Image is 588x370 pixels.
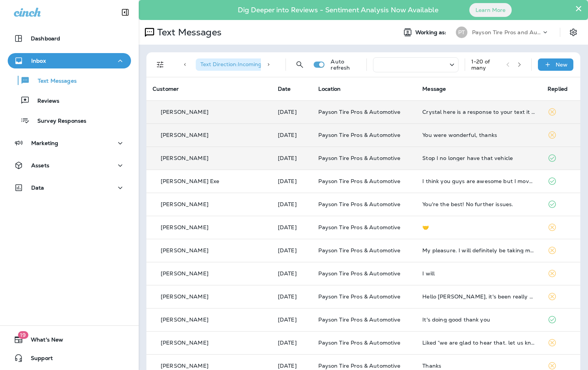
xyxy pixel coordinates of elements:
span: Location [318,85,341,92]
div: Crystal here is a response to your text it has been awhile but it still has a slow leak in the re... [422,109,535,115]
p: Text Messages [30,78,77,85]
p: Oct 2, 2025 12:01 PM [278,247,306,253]
button: Dashboard [8,31,131,46]
span: Message [422,85,446,92]
span: Payson Tire Pros & Automotive [318,316,400,323]
span: Payson Tire Pros & Automotive [318,201,400,208]
p: Oct 2, 2025 01:28 PM [278,224,306,230]
span: 19 [18,331,28,339]
button: Survey Responses [8,112,131,128]
div: You were wonderful, thanks [422,132,535,138]
p: Oct 1, 2025 12:11 PM [278,363,306,369]
span: Text Direction : Incoming [200,61,262,68]
p: Text Messages [154,27,222,38]
div: Text Direction:Incoming [196,58,274,71]
p: Oct 3, 2025 08:27 AM [278,155,306,161]
button: Text Messages [8,72,131,88]
p: Oct 1, 2025 02:24 PM [278,340,306,346]
div: Hello koy, it's been really busy up here in pine building our new home. I'll try to get down ther... [422,293,535,300]
span: Payson Tire Pros & Automotive [318,247,400,254]
button: Reviews [8,92,131,108]
div: I will [422,270,535,277]
button: Search Messages [292,57,307,72]
div: I think you guys are awesome but I moved out of state... thank you for always taking care of me [422,178,535,184]
p: [PERSON_NAME] [161,340,208,346]
p: Dashboard [31,35,60,42]
div: My pleasure. I will definitely be taking my vehicles here from now on [422,247,535,253]
div: Stop I no longer have that vehicle [422,155,535,161]
div: It's doing good thank you [422,317,535,323]
p: Survey Responses [30,118,86,125]
div: You're the best! No further issues. [422,201,535,207]
button: Assets [8,158,131,173]
p: [PERSON_NAME] [161,201,208,207]
span: Customer [153,85,179,92]
span: Payson Tire Pros & Automotive [318,108,400,115]
button: Filters [153,57,168,72]
div: Thanks [422,363,535,369]
button: Settings [566,25,580,39]
div: Liked “we are glad to hear that. let us know if we can help you with anything.” [422,340,535,346]
p: Oct 2, 2025 08:31 AM [278,317,306,323]
p: Oct 2, 2025 10:10 AM [278,270,306,277]
p: [PERSON_NAME] [161,155,208,161]
p: [PERSON_NAME] [161,224,208,230]
span: What's New [23,337,63,346]
button: Collapse Sidebar [114,5,136,20]
p: Oct 4, 2025 08:44 AM [278,132,306,138]
div: PT [456,27,467,38]
p: Data [31,185,44,191]
p: Assets [31,162,49,168]
span: Payson Tire Pros & Automotive [318,155,400,162]
button: Inbox [8,53,131,68]
p: Dig Deeper into Reviews - Sentiment Analysis Now Available [215,9,461,11]
p: Inbox [31,58,46,64]
p: [PERSON_NAME] [161,270,208,277]
span: Payson Tire Pros & Automotive [318,270,400,277]
p: [PERSON_NAME] [161,317,208,323]
span: Payson Tire Pros & Automotive [318,178,400,185]
button: 19What's New [8,332,131,347]
div: 1 - 20 of many [471,58,500,71]
button: Data [8,180,131,195]
p: Oct 4, 2025 04:06 PM [278,109,306,115]
button: Learn More [469,3,512,17]
button: Close [575,2,582,15]
p: Auto refresh [331,58,360,71]
p: Oct 2, 2025 09:29 AM [278,293,306,300]
span: Date [278,85,291,92]
p: [PERSON_NAME] Exe [161,178,219,184]
p: [PERSON_NAME] [161,109,208,115]
span: Support [23,355,53,364]
button: Marketing [8,135,131,151]
p: Reviews [30,98,59,105]
span: Payson Tire Pros & Automotive [318,293,400,300]
span: Payson Tire Pros & Automotive [318,224,400,231]
p: Marketing [31,140,58,146]
p: [PERSON_NAME] [161,363,208,369]
span: Payson Tire Pros & Automotive [318,362,400,369]
span: Payson Tire Pros & Automotive [318,132,400,138]
p: [PERSON_NAME] [161,247,208,253]
span: Payson Tire Pros & Automotive [318,339,400,346]
p: [PERSON_NAME] [161,293,208,300]
span: Working as: [415,29,448,36]
button: Support [8,350,131,366]
p: New [556,62,568,68]
p: Oct 3, 2025 08:24 AM [278,201,306,207]
span: Replied [548,85,568,92]
p: Oct 3, 2025 08:27 AM [278,178,306,184]
p: [PERSON_NAME] [161,132,208,138]
div: 🤝 [422,224,535,230]
p: Payson Tire Pros and Automotive [472,29,541,35]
